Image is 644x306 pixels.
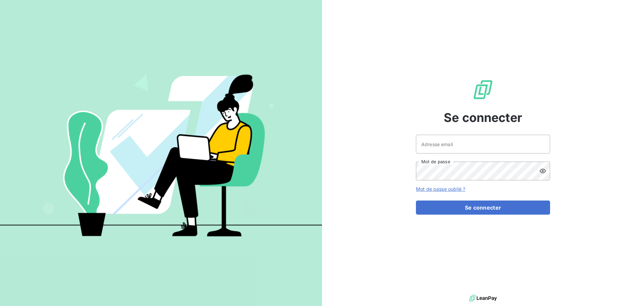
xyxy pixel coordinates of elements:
a: Mot de passe oublié ? [416,186,465,192]
input: placeholder [416,135,550,154]
button: Se connecter [416,201,550,215]
span: Se connecter [444,108,522,127]
img: logo [469,293,497,303]
img: Logo LeanPay [472,79,494,100]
